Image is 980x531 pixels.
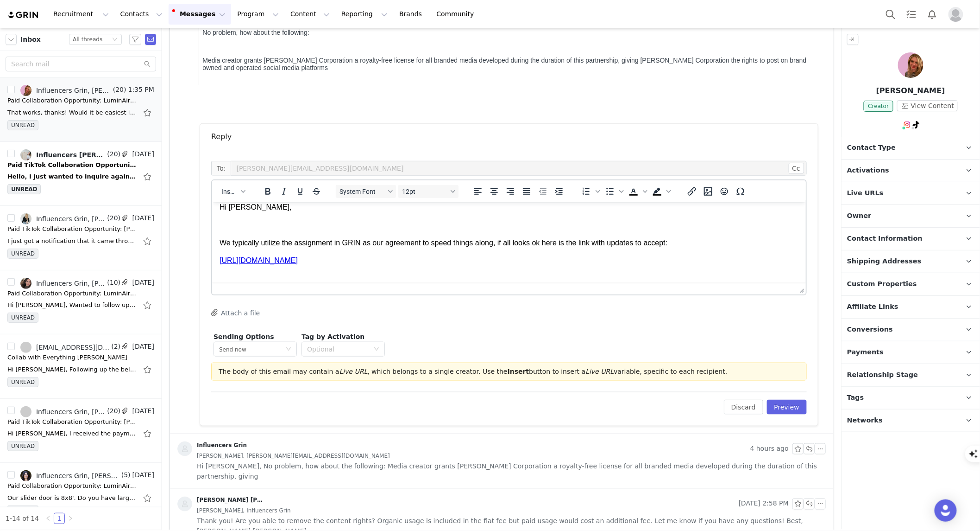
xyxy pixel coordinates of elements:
a: Working Remotely in [US_STATE] [69,71,141,77]
span: Hi [PERSON_NAME], No problem, how about the following: Media creator grants [PERSON_NAME] Corpora... [197,461,826,481]
a: Community [431,4,484,25]
a: Influencers Grin, [PERSON_NAME] • Doable DIY [20,213,105,224]
span: Activations [847,166,889,176]
span: UNREAD [7,184,41,194]
div: Bullet list [602,185,625,198]
a: Brands [394,4,430,25]
div: Numbered list [578,185,602,198]
a: 1 [54,513,64,524]
button: Contacts [115,4,168,25]
a: [DOMAIN_NAME] [69,51,110,57]
font: (She/Her) [194,20,214,26]
a: [PERSON_NAME] [PERSON_NAME] [177,497,266,512]
div: Paid Collaboration Opportunity: LuminAire Retractable Screen for Patio Doors [7,96,137,105]
p: Hi [PERSON_NAME], [10,138,630,146]
div: Influencers Grin [197,441,247,449]
button: Align center [486,185,502,198]
span: Shipping Addresses [847,256,922,267]
button: Emojis [716,185,732,198]
div: Influencers Grin, [PERSON_NAME] [36,472,119,480]
span: Send now [219,346,246,353]
span: To: [211,161,231,176]
button: Underline [292,185,308,198]
a: [PERSON_NAME][EMAIL_ADDRESS][DOMAIN_NAME] [69,61,196,66]
div: Influencers Grin 4 hours ago[PERSON_NAME], [PERSON_NAME][EMAIL_ADDRESS][DOMAIN_NAME] Hi [PERSON_N... [170,434,833,489]
button: Attach a file [211,307,260,318]
span: (10) [105,278,120,288]
button: Notifications [922,4,942,25]
span: UNREAD [7,313,38,323]
img: 0525ef0c-5e3f-4e33-aa7d-0b639d42d7f6--s.jpg [20,278,31,289]
div: Hello, I just wanted to inquire again about payment. Can you please get back to me so we can get ... [7,172,137,181]
button: Italic [276,185,292,198]
span: Payments [847,347,884,358]
a: Influencers Grin, [PERSON_NAME] [20,470,119,481]
p: [PERSON_NAME] [842,85,980,96]
img: placeholder-contacts.jpeg [177,497,192,512]
button: Font sizes [398,185,459,198]
span: Live URLs [847,188,884,198]
span: Contact Information [847,234,923,244]
span: Contact Type [847,143,896,153]
div: [PERSON_NAME] [PERSON_NAME] [197,497,266,504]
div: Background color [649,185,672,198]
img: Kate Pearce [898,52,923,78]
input: Search mail [6,57,156,71]
button: Program [232,4,284,25]
img: grin logo [7,11,40,19]
span: Tag by Activation [302,333,364,340]
div: Influencers Grin, [PERSON_NAME] [36,280,105,287]
span: UNREAD [7,377,38,387]
span: Conversions [847,325,893,335]
div: Optional [307,345,369,354]
button: Insert [218,185,248,198]
span: Sending Options [214,333,274,340]
div: Press the Up and Down arrow keys to resize the editor. [796,283,806,294]
span: UNREAD [7,441,38,451]
button: Decrease indent [535,185,551,198]
font: ᐧ [4,116,5,122]
li: 1 [54,513,65,524]
button: Increase indent [551,185,567,198]
i: icon: down [374,346,379,353]
img: placeholder-profile.jpg [949,7,963,22]
div: Text color [626,185,649,198]
span: System Font [339,188,385,195]
button: Align left [470,185,486,198]
span: Relationship Stage [847,370,918,380]
i: Live URL [585,368,614,375]
i: icon: right [68,516,73,521]
div: That works, thanks! Would it be easiest if I provided our agreement for this collaboration? [4,4,630,11]
button: Messages [169,4,231,25]
button: Justify [519,185,534,198]
span: Networks [847,416,883,426]
font: _____________________________ [62,38,129,43]
div: [DATE][DATE] 12:18 PM Influencers Grin < > wrote: [4,124,630,132]
img: icon [62,60,67,65]
span: [DATE] 2:58 PM [739,499,789,510]
div: Our slider door is 8x8'. Do you have larger sizes? On Tue, Jul 15, 2025 at 12:25 PM Influencers G... [7,493,137,503]
span: (20) [105,149,120,159]
p: No problem, how about the following: [10,166,630,173]
div: I just got a notification that it came through - thanks so much for being on top of that! Let me ... [7,237,137,246]
span: UNREAD [7,249,38,259]
div: Influencers Grin, [PERSON_NAME] • Doable DIY [36,215,105,223]
div: Hi Aliki, Following up the below. Can you let me know either way? Thank you, > On 08/12/2025 9:08... [7,365,137,374]
span: [PERSON_NAME] [PERSON_NAME] [62,18,194,26]
img: 2c03eb72-dde3-4164-b857-bad26c850a5b.jpg [20,213,31,224]
p: Media creator grants [PERSON_NAME] Corporation a royalty-free license for all branded media devel... [10,194,630,209]
span: 4 hours ago [750,443,789,454]
li: Next Page [65,513,76,524]
a: Influencers Grin, [PERSON_NAME] [20,278,105,289]
button: Fonts [336,185,396,198]
i: icon: search [144,61,151,67]
img: a9859945-5f99-4364-ba3a-d29eb6f697fe.jpg [20,85,31,96]
div: Paid TikTok Collaboration Opportunity: Andersen Storm Door Install [7,160,137,170]
button: Insert/edit link [684,185,700,198]
div: Paid TikTok Collaboration Opportunity: Andersen Storm Door Install [7,417,137,427]
button: Preview [767,400,807,415]
div: Paid TikTok Collaboration Opportunity: Andersen Storm Door Install [7,224,137,234]
button: Bold [260,185,276,198]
